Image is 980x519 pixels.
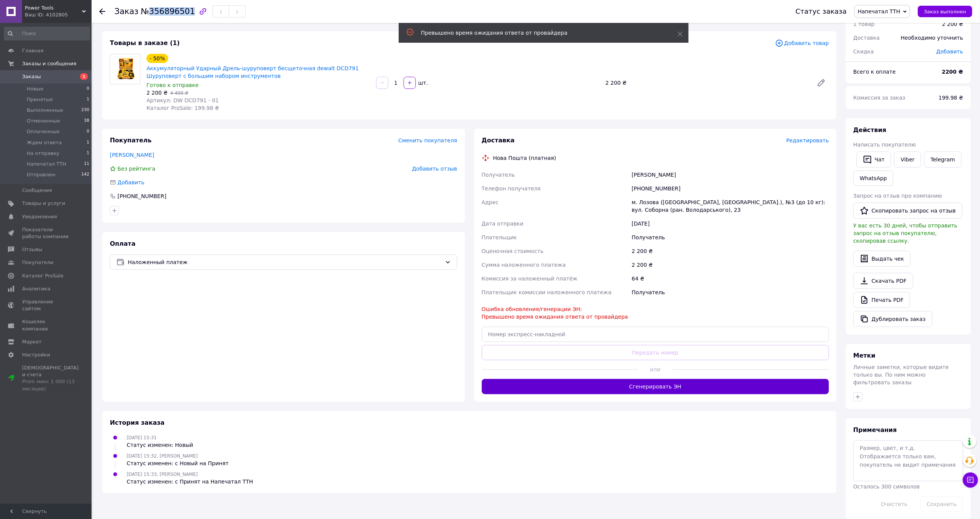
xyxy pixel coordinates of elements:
[99,8,105,15] div: Вернуться назад
[22,47,43,54] span: Главная
[146,54,168,63] div: - 50%
[482,276,578,282] span: Комиссия за наложенный платёж
[856,152,891,168] button: Чат
[482,172,515,178] span: Получатель
[853,126,887,134] span: Действия
[630,195,830,217] div: м. Лозова ([GEOGRAPHIC_DATA], [GEOGRAPHIC_DATA].), №3 (до 10 кг): вул. Соборна (ран. Володарськог...
[853,95,906,101] span: Комиссия за заказ
[630,258,830,272] div: 2 200 ₴
[22,298,71,312] span: Управление сайтом
[27,107,63,114] span: Выполненные
[84,118,89,124] span: 38
[482,289,611,295] span: Плательщик комиссии наложенного платежа
[602,77,811,88] div: 2 200 ₴
[27,118,60,124] span: Отмененные
[22,200,65,207] span: Товары и услуги
[27,85,43,92] span: Новые
[786,137,829,143] span: Редактировать
[482,306,628,320] span: Ошибка обновления/генерации ЭН: Превышено время ожидания ответа от провайдера
[80,73,88,80] span: 1
[853,311,932,327] button: Дублировать заказ
[127,441,193,449] div: Статус изменен: Новый
[417,79,429,87] div: шт.
[853,142,916,148] span: Написать покупателю
[127,472,198,477] span: [DATE] 15:33, [PERSON_NAME]
[853,222,957,244] span: У вас есть 30 дней, чтобы отправить запрос на отзыв покупателю, скопировав ссылку.
[853,426,897,434] span: Примечания
[491,154,558,162] div: Нова Пошта (платная)
[141,7,195,16] span: №356896501
[482,248,544,254] span: Оценочная стоимость
[170,90,188,96] span: 4 400 ₴
[853,484,920,490] span: Осталось 300 символов
[896,29,968,46] div: Необходимо уточнить
[853,292,910,308] a: Печать PDF
[630,285,830,299] div: Получатель
[81,171,89,178] span: 142
[146,82,199,88] span: Готово к отправке
[127,435,157,440] span: [DATE] 15:31
[117,192,167,200] div: [PHONE_NUMBER]
[858,8,901,15] span: Напечатал ТТН
[630,272,830,285] div: 64 ₴
[924,9,966,15] span: Заказ выполнен
[22,272,63,279] span: Каталог ProSale
[853,21,875,27] span: 1 товар
[398,137,457,143] span: Сменить покупателя
[110,56,140,82] img: Аккумуляторный Ударный Дрель-шуруповерт бесщеточная dewalt DCD791 Шуруповерт с большим набором ин...
[22,285,50,292] span: Аналитика
[630,217,830,230] div: [DATE]
[482,327,829,342] input: Номер экспресс-накладной
[853,273,913,289] a: Скачать PDF
[22,246,42,253] span: Отзывы
[482,379,829,394] button: Сгенерировать ЭН
[117,179,144,185] span: Добавить
[421,29,658,37] div: Превышено время ожидания ответа от провайдера
[939,95,963,101] span: 199.98 ₴
[853,69,896,75] span: Всего к оплате
[853,364,949,385] span: Личные заметки, которые видите только вы. По ним можно фильтровать заказы
[87,139,89,146] span: 1
[482,185,541,192] span: Телефон получателя
[22,73,41,80] span: Заказы
[27,96,53,103] span: Принятые
[22,351,50,358] span: Настройки
[110,39,180,47] span: Товары в заказе (1)
[482,221,524,227] span: Дата отправки
[482,234,517,240] span: Плательщик
[796,8,847,15] div: Статус заказа
[27,128,60,135] span: Оплаченные
[27,171,55,178] span: Отправлен
[853,35,880,41] span: Доставка
[638,366,673,373] span: или
[853,352,875,359] span: Метки
[482,262,566,268] span: Сумма наложенного платежа
[22,60,76,67] span: Заказы и сообщения
[25,5,82,11] span: Power Tools
[22,364,79,392] span: [DEMOGRAPHIC_DATA] и счета
[127,459,229,467] div: Статус изменен: с Новый на Принят
[918,6,972,17] button: Заказ выполнен
[87,150,89,157] span: 1
[963,472,978,488] button: Чат с покупателем
[630,244,830,258] div: 2 200 ₴
[942,20,963,28] div: 2 200 ₴
[853,203,962,219] button: Скопировать запрос на отзыв
[81,107,89,114] span: 230
[114,7,138,16] span: Заказ
[853,251,911,267] button: Выдать чек
[22,338,42,345] span: Маркет
[146,105,219,111] span: Каталог ProSale: 199.98 ₴
[853,171,893,186] a: WhatsApp
[775,39,829,47] span: Добавить товар
[27,150,59,157] span: На отправку
[814,75,829,90] a: Редактировать
[110,240,135,247] span: Оплата
[27,161,66,168] span: Напечатал ТТН
[482,137,515,144] span: Доставка
[27,139,62,146] span: Ждем ответа
[110,152,154,158] a: [PERSON_NAME]
[117,166,155,172] span: Без рейтинга
[937,48,963,55] span: Добавить
[853,48,874,55] span: Скидка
